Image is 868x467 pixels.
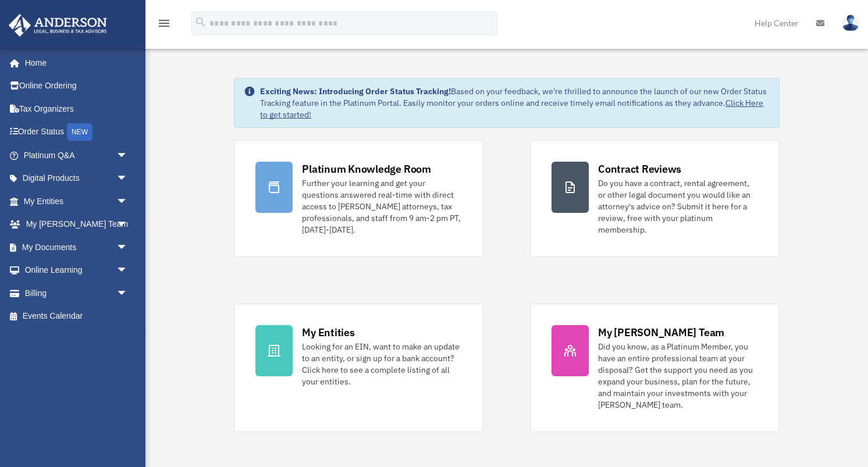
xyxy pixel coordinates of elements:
[8,213,145,236] a: My [PERSON_NAME] Teamarrow_drop_down
[234,304,483,432] a: My Entities Looking for an EIN, want to make an update to an entity, or sign up for a bank accoun...
[598,341,758,411] div: Did you know, as a Platinum Member, you have an entire professional team at your disposal? Get th...
[116,144,140,167] span: arrow_drop_down
[8,305,145,328] a: Events Calendar
[157,16,171,30] i: menu
[842,15,859,31] img: User Pic
[530,140,780,257] a: Contract Reviews Do you have a contract, rental agreement, or other legal document you would like...
[67,123,93,141] div: NEW
[116,213,140,237] span: arrow_drop_down
[194,16,207,28] i: search
[116,190,140,213] span: arrow_drop_down
[260,85,770,120] div: Based on your feedback, we're thrilled to announce the launch of our new Order Status Tracking fe...
[260,98,763,120] a: Click Here to get started!
[157,20,171,30] a: menu
[302,177,462,236] div: Further your learning and get your questions answered real-time with direct access to [PERSON_NAM...
[8,259,145,282] a: Online Learningarrow_drop_down
[302,325,354,340] div: My Entities
[598,325,724,340] div: My [PERSON_NAME] Team
[8,281,145,305] a: Billingarrow_drop_down
[8,51,140,74] a: Home
[598,162,681,176] div: Contract Reviews
[8,144,145,167] a: Platinum Q&Aarrow_drop_down
[302,162,431,176] div: Platinum Knowledge Room
[530,304,780,432] a: My [PERSON_NAME] Team Did you know, as a Platinum Member, you have an entire professional team at...
[302,341,462,387] div: Looking for an EIN, want to make an update to an entity, or sign up for a bank account? Click her...
[8,236,145,259] a: My Documentsarrow_drop_down
[116,281,140,305] span: arrow_drop_down
[8,120,145,144] a: Order StatusNEW
[598,177,758,236] div: Do you have a contract, rental agreement, or other legal document you would like an attorney's ad...
[8,74,145,98] a: Online Ordering
[260,86,451,97] strong: Exciting News: Introducing Order Status Tracking!
[116,167,140,191] span: arrow_drop_down
[116,259,140,283] span: arrow_drop_down
[8,97,145,120] a: Tax Organizers
[5,14,111,37] img: Anderson Advisors Platinum Portal
[116,236,140,259] span: arrow_drop_down
[8,167,145,190] a: Digital Productsarrow_drop_down
[8,190,145,213] a: My Entitiesarrow_drop_down
[234,140,483,257] a: Platinum Knowledge Room Further your learning and get your questions answered real-time with dire...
